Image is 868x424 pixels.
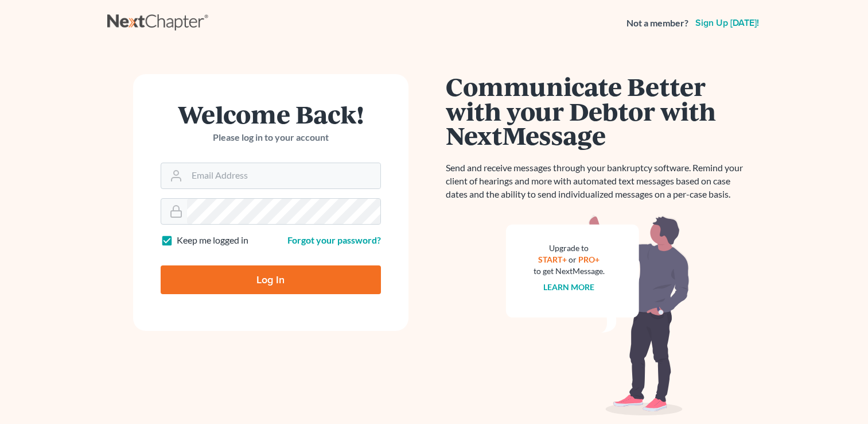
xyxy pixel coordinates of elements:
[506,215,690,416] img: nextmessage_bg-59042aed3d76b12b5cd301f8e5b87938c9018125f34e5fa2b7a6b67550977c72.svg
[543,282,594,292] a: Learn more
[534,265,605,277] div: to get NextMessage.
[446,161,750,201] p: Send and receive messages through your bankruptcy software. Remind your client of hearings and mo...
[161,265,381,294] input: Log In
[177,234,248,247] label: Keep me logged in
[287,234,381,245] a: Forgot your password?
[534,242,605,254] div: Upgrade to
[538,255,567,264] a: START+
[187,163,380,188] input: Email Address
[161,131,381,144] p: Please log in to your account
[626,17,688,30] strong: Not a member?
[578,255,600,264] a: PRO+
[569,255,577,264] span: or
[693,18,761,28] a: Sign up [DATE]!
[161,102,381,126] h1: Welcome Back!
[446,74,750,148] h1: Communicate Better with your Debtor with NextMessage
